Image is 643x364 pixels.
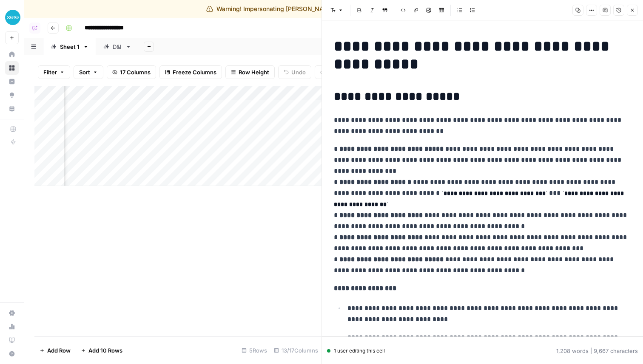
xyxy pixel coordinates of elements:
[556,347,638,355] div: 1,208 words | 9,667 characters
[34,344,76,357] button: Add Row
[47,346,71,355] span: Add Row
[173,68,216,76] span: Freeze Columns
[79,68,90,76] span: Sort
[238,344,270,357] div: 5 Rows
[5,75,19,88] a: Insights
[5,333,19,347] a: Learning Hub
[270,344,321,357] div: 13/17 Columns
[5,7,19,28] button: Workspace: XeroOps
[291,68,306,76] span: Undo
[107,65,156,79] button: 17 Columns
[113,42,122,51] div: D&I
[239,68,269,76] span: Row Height
[5,347,19,361] button: Help + Support
[5,320,19,333] a: Usage
[43,38,96,55] a: Sheet 1
[60,42,80,51] div: Sheet 1
[88,346,122,355] span: Add 10 Rows
[278,65,311,79] button: Undo
[225,65,275,79] button: Row Height
[5,88,19,102] a: Opportunities
[5,10,20,25] img: XeroOps Logo
[159,65,222,79] button: Freeze Columns
[5,61,19,75] a: Browse
[96,38,139,55] a: D&I
[327,347,385,355] div: 1 user editing this cell
[120,68,151,76] span: 17 Columns
[74,65,103,79] button: Sort
[5,48,19,61] a: Home
[38,65,70,79] button: Filter
[206,5,437,13] div: Warning! Impersonating [PERSON_NAME][EMAIL_ADDRESS][DOMAIN_NAME]
[5,102,19,116] a: Your Data
[5,306,19,320] a: Settings
[43,68,57,76] span: Filter
[76,344,128,357] button: Add 10 Rows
